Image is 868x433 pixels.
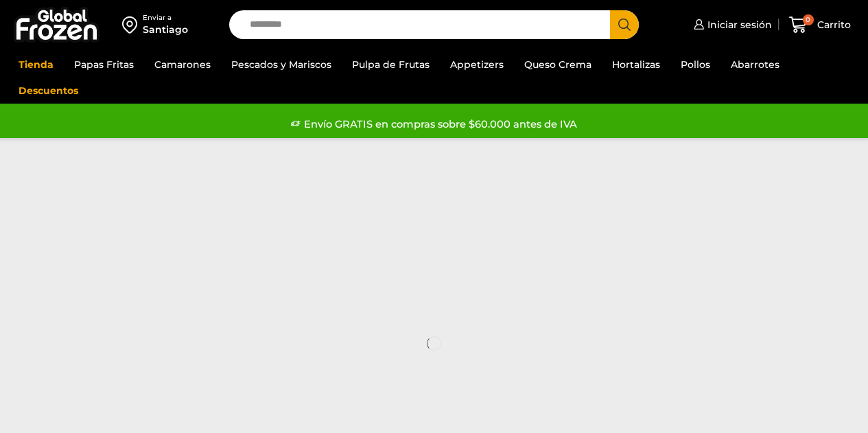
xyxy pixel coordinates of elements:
button: Search button [610,10,639,39]
span: Carrito [814,18,851,32]
img: address-field-icon.svg [122,13,143,36]
a: Camarones [148,51,218,78]
a: Iniciar sesión [690,11,772,38]
a: 0 Carrito [786,9,854,41]
span: Iniciar sesión [704,18,772,32]
a: Queso Crema [517,51,598,78]
a: Descuentos [12,78,85,104]
a: Abarrotes [724,51,786,78]
a: Tienda [12,51,60,78]
a: Pulpa de Frutas [345,51,436,78]
span: 0 [803,14,814,25]
a: Hortalizas [605,51,667,78]
a: Papas Fritas [67,51,141,78]
div: Santiago [143,23,188,36]
a: Appetizers [443,51,511,78]
div: Enviar a [143,13,188,23]
a: Pescados y Mariscos [224,51,338,78]
a: Pollos [674,51,717,78]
